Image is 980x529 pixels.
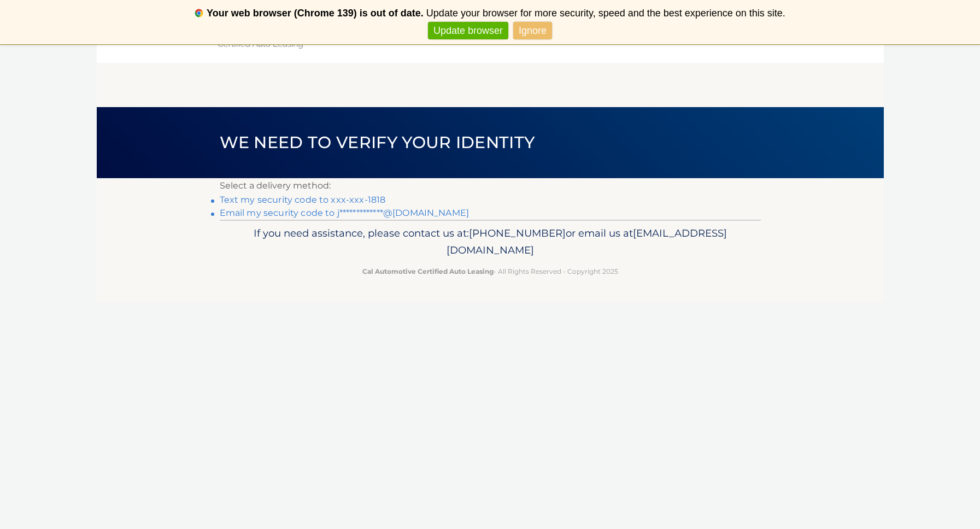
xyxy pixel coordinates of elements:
[469,227,566,239] span: [PHONE_NUMBER]
[513,22,552,40] a: Ignore
[220,132,535,152] span: We need to verify your identity
[207,8,424,19] b: Your web browser (Chrome 139) is out of date.
[428,22,508,40] a: Update browser
[227,225,754,260] p: If you need assistance, please contact us at: or email us at
[220,195,386,205] a: Text my security code to xxx-xxx-1818
[362,267,494,275] strong: Cal Automotive Certified Auto Leasing
[227,266,754,277] p: - All Rights Reserved - Copyright 2025
[220,178,761,193] p: Select a delivery method:
[426,8,785,19] span: Update your browser for more security, speed and the best experience on this site.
